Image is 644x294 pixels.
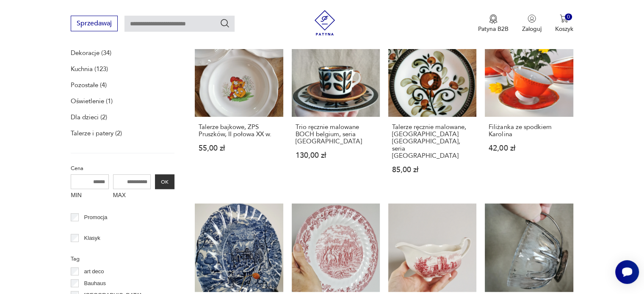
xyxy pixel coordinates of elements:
[71,95,113,107] a: Oświetlenie (1)
[312,10,337,36] img: Patyna - sklep z meblami i dekoracjami vintage
[84,213,108,222] p: Promocja
[71,254,174,264] p: Tag
[615,260,639,284] iframe: Smartsupp widget button
[113,189,151,203] label: MAX
[71,111,107,123] a: Dla dzieci (2)
[71,16,118,31] button: Sprzedawaj
[220,18,230,28] button: Szukaj
[478,25,509,33] p: Patyna B2B
[392,124,473,159] h3: Talerze ręcznie malowane, [GEOGRAPHIC_DATA] [GEOGRAPHIC_DATA], seria [GEOGRAPHIC_DATA]
[71,47,111,59] a: Dekoracje (34)
[84,279,106,288] p: Bauhaus
[296,124,376,145] h3: Trio ręcznie malowane BOCH belgium, seria [GEOGRAPHIC_DATA]
[485,29,573,190] a: Filiżanka ze spodkiem KarolinaFiliżanka ze spodkiem Karolina42,00 zł
[555,14,573,33] button: 0Koszyk
[71,127,122,139] a: Talerze i patery (2)
[489,14,498,24] img: Ikona medalu
[392,166,473,173] p: 85,00 zł
[199,145,279,152] p: 55,00 zł
[565,14,572,21] div: 0
[84,234,100,243] p: Klasyk
[71,21,118,27] a: Sprzedawaj
[478,14,509,33] button: Patyna B2B
[71,164,174,173] p: Cena
[388,29,476,190] a: Talerze ręcznie malowane, Boch belgium, seria ArgenteuilTalerze ręcznie malowane, [GEOGRAPHIC_DAT...
[292,29,380,190] a: Trio ręcznie malowane BOCH belgium, seria RambouilletTrio ręcznie malowane BOCH belgium, seria [G...
[296,152,376,159] p: 130,00 zł
[195,29,283,190] a: Talerze bajkowe, ZPS Pruszków, II połowa XX w.Talerze bajkowe, ZPS Pruszków, II połowa XX w.55,00 zł
[555,25,573,33] p: Koszyk
[71,79,107,91] a: Pozostałe (4)
[478,14,509,33] a: Ikona medaluPatyna B2B
[199,124,279,138] h3: Talerze bajkowe, ZPS Pruszków, II połowa XX w.
[155,174,174,189] button: OK
[71,189,109,203] label: MIN
[71,63,108,75] a: Kuchnia (123)
[489,145,569,152] p: 42,00 zł
[522,14,542,33] button: Zaloguj
[560,14,568,23] img: Ikona koszyka
[84,267,104,276] p: art deco
[522,25,542,33] p: Zaloguj
[528,14,536,23] img: Ikonka użytkownika
[489,124,569,138] h3: Filiżanka ze spodkiem Karolina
